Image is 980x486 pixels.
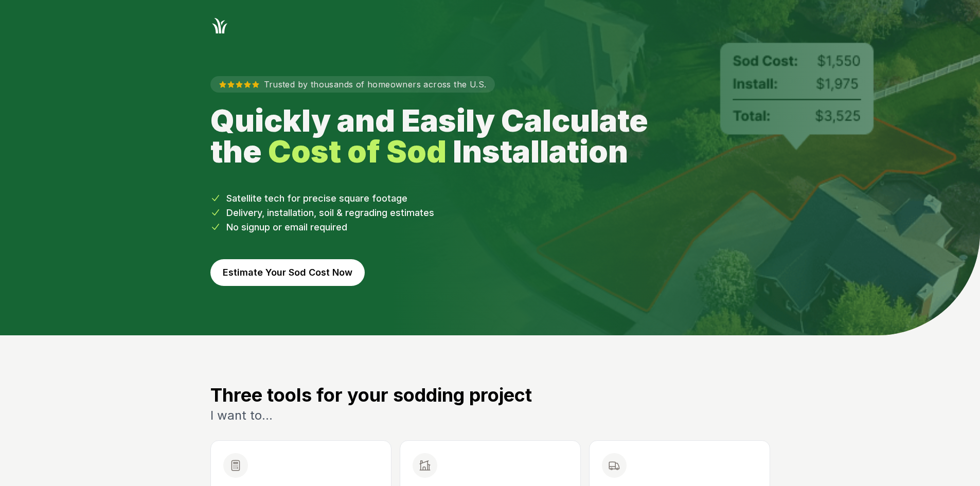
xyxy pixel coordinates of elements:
[210,206,770,220] li: Delivery, installation, soil & regrading
[390,207,434,218] span: estimates
[210,76,495,93] p: Trusted by thousands of homeowners across the U.S.
[210,220,770,235] li: No signup or email required
[210,259,365,286] button: Estimate Your Sod Cost Now
[210,105,671,167] h1: Quickly and Easily Calculate the Installation
[210,191,770,206] li: Satellite tech for precise square footage
[210,407,770,424] p: I want to...
[210,385,770,405] h3: Three tools for your sodding project
[268,133,447,170] strong: Cost of Sod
